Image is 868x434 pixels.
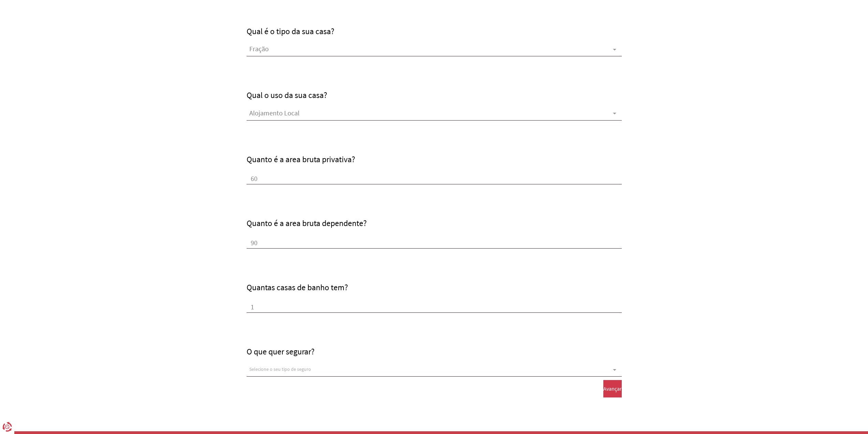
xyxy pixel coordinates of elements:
input: Insira a area bruta dependente [247,238,622,249]
span: Selecione o seu tipo de seguro [249,366,311,372]
button: Avançar [603,380,622,397]
label: Quanto é a area bruta privativa? [247,154,355,165]
label: Quanto é a area bruta dependente? [247,218,367,228]
span: Avançar [603,386,622,392]
span: Alojamento Local [249,110,608,118]
input: Insira o numero de casas de banho [247,303,622,313]
span: Qual o uso da sua casa? [247,90,327,100]
span: O que quer segurar? [247,346,314,357]
input: Insira a area bruta privativa [247,174,622,184]
span: Fração [249,45,608,54]
label: Quantas casas de banho tem? [247,282,348,293]
span: Qual é o tipo da sua casa? [247,26,334,37]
